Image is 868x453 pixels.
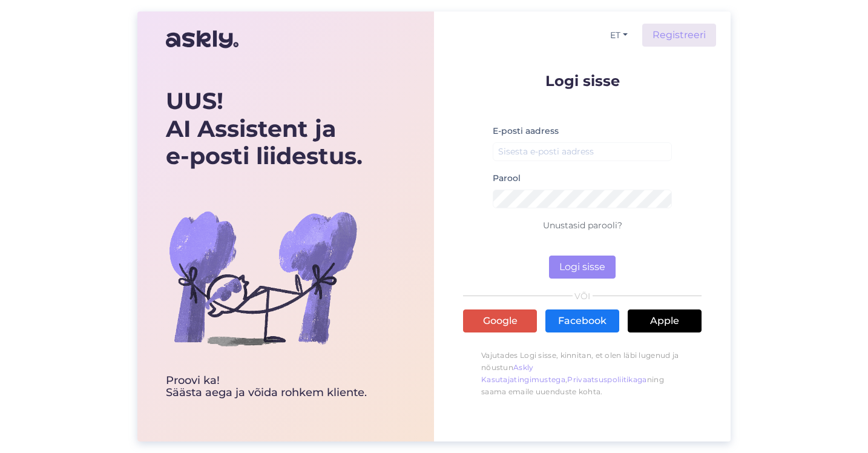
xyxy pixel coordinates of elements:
[543,220,622,231] a: Unustasid parooli?
[605,27,633,44] button: ET
[642,24,716,47] a: Registreeri
[628,309,702,332] a: Apple
[493,172,521,185] label: Parool
[166,181,360,375] img: bg-askly
[549,256,616,279] button: Logi sisse
[463,309,537,332] a: Google
[567,375,646,384] a: Privaatsuspoliitikaga
[463,343,702,404] p: Vajutades Logi sisse, kinnitan, et olen läbi lugenud ja nõustun , ning saama emaile uuenduste kohta.
[545,309,619,332] a: Facebook
[493,142,672,161] input: Sisesta e-posti aadress
[166,87,367,170] div: UUS! AI Assistent ja e-posti liidestus.
[481,363,565,384] a: Askly Kasutajatingimustega
[166,25,238,54] img: Askly
[463,73,702,88] p: Logi sisse
[166,375,367,399] div: Proovi ka! Säästa aega ja võida rohkem kliente.
[573,292,593,300] span: VÕI
[493,125,559,137] label: E-posti aadress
